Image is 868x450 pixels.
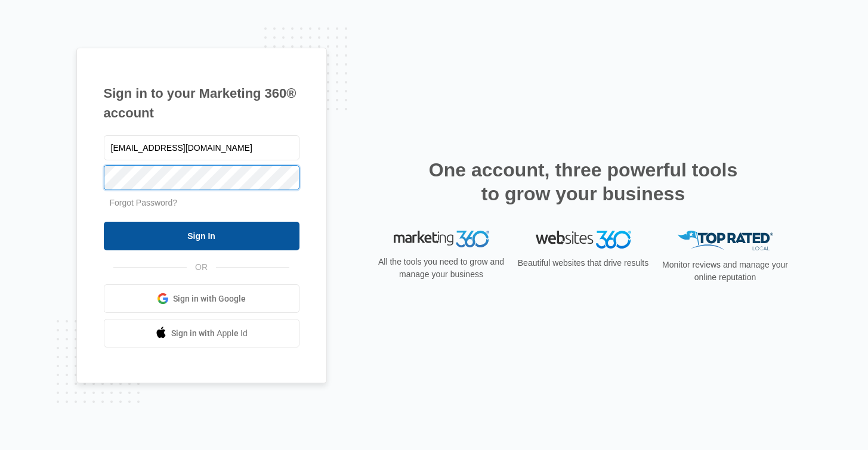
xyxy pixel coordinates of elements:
[536,231,631,248] img: Websites 360
[171,327,248,340] span: Sign in with Apple Id
[375,256,508,281] p: All the tools you need to grow and manage your business
[104,222,299,250] input: Sign In
[104,319,299,347] a: Sign in with Apple Id
[104,135,299,160] input: Email
[104,284,299,313] a: Sign in with Google
[659,259,792,284] p: Monitor reviews and manage your online reputation
[173,293,246,305] span: Sign in with Google
[110,198,178,207] a: Forgot Password?
[678,231,773,250] img: Top Rated Local
[394,231,489,247] img: Marketing 360
[425,158,742,206] h2: One account, three powerful tools to grow your business
[187,261,216,274] span: OR
[517,257,650,269] p: Beautiful websites that drive results
[104,83,299,123] h1: Sign in to your Marketing 360® account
